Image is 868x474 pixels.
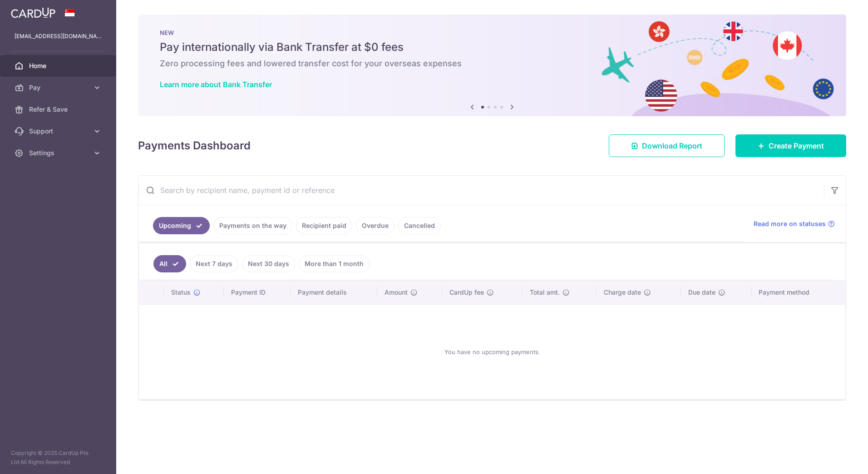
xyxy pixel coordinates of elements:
a: Learn more about Bank Transfer [160,80,272,89]
span: Status [171,288,191,297]
span: Download Report [642,140,702,151]
input: Search by recipient name, payment id or reference [138,176,824,205]
a: Recipient paid [296,217,352,234]
span: Create Payment [769,140,824,151]
span: Charge date [604,288,641,297]
span: Refer & Save [29,105,89,114]
span: Read more on statuses [754,219,826,228]
span: Amount [385,288,408,297]
a: Payments on the way [213,217,292,234]
a: Read more on statuses [754,219,835,228]
a: Next 7 days [190,255,238,272]
h4: Payments Dashboard [138,138,251,154]
span: Due date [688,288,715,297]
span: Pay [29,83,89,92]
a: Next 30 days [242,255,295,272]
h5: Pay internationally via Bank Transfer at $0 fees [160,40,824,54]
th: Payment ID [224,281,291,304]
p: NEW [160,29,824,36]
span: Support [29,127,89,136]
img: Bank transfer banner [138,15,846,116]
a: Cancelled [398,217,441,234]
th: Payment details [291,281,377,304]
a: Upcoming [153,217,210,234]
img: CardUp [11,7,55,18]
a: Overdue [356,217,395,234]
a: More than 1 month [299,255,370,272]
p: [EMAIL_ADDRESS][DOMAIN_NAME] [15,32,102,41]
a: All [153,255,186,272]
span: Total amt. [530,288,560,297]
span: Home [29,61,89,70]
a: Create Payment [735,134,846,157]
div: You have no upcoming payments. [150,312,834,392]
a: Download Report [609,134,725,157]
th: Payment method [751,281,845,304]
span: CardUp fee [449,288,484,297]
span: Settings [29,148,89,158]
h6: Zero processing fees and lowered transfer cost for your overseas expenses [160,58,824,69]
